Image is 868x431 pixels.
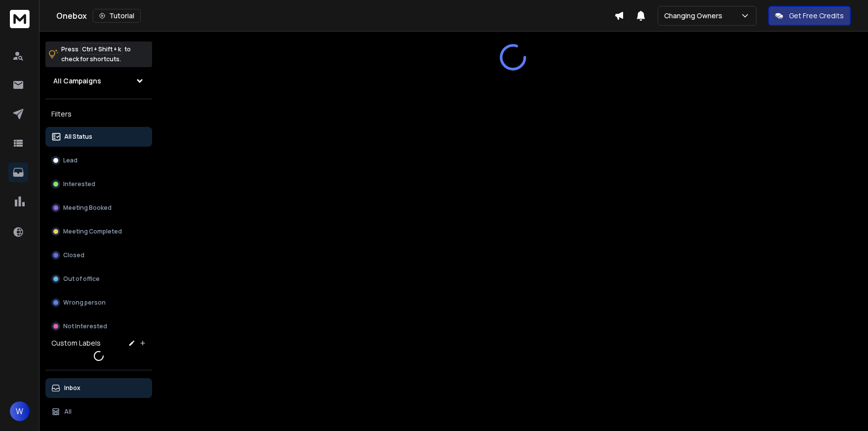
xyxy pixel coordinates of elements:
[45,198,152,218] button: Meeting Booked
[64,384,80,392] p: Inbox
[56,9,614,23] div: Onebox
[789,11,844,21] p: Get Free Credits
[63,157,78,164] p: Lead
[45,269,152,289] button: Out of office
[45,293,152,313] button: Wrong person
[45,245,152,265] button: Closed
[63,275,100,283] p: Out of office
[10,401,30,421] button: W
[93,9,141,23] button: Tutorial
[45,107,152,121] h3: Filters
[80,43,122,55] span: Ctrl + Shift + k
[664,11,726,21] p: Changing Owners
[45,127,152,147] button: All Status
[45,402,152,422] button: All
[45,71,152,91] button: All Campaigns
[45,151,152,170] button: Lead
[63,251,84,259] p: Closed
[64,133,92,141] p: All Status
[63,180,95,188] p: Interested
[63,204,112,212] p: Meeting Booked
[45,378,152,398] button: Inbox
[63,322,107,330] p: Not Interested
[45,222,152,241] button: Meeting Completed
[51,338,101,348] h3: Custom Labels
[53,76,101,86] h1: All Campaigns
[768,6,851,26] button: Get Free Credits
[61,44,131,64] p: Press to check for shortcuts.
[45,316,152,336] button: Not Interested
[63,299,106,307] p: Wrong person
[45,174,152,194] button: Interested
[63,228,122,235] p: Meeting Completed
[64,408,72,416] p: All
